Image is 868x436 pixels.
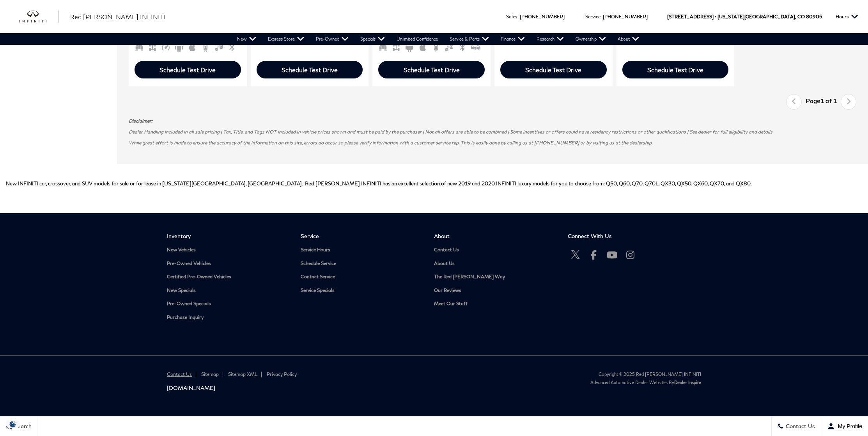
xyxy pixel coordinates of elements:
a: Service & Parts [444,33,495,45]
a: Pre-Owned Specials [167,301,289,307]
span: Connect With Us [568,233,690,239]
img: Opt-Out Icon [4,420,22,428]
span: Blind Spot Monitor [214,43,223,49]
span: Android Auto [405,43,414,49]
a: The Red [PERSON_NAME] Way [434,274,556,280]
p: New INFINITI car, crossover, and SUV models for sale or for lease in [US_STATE][GEOGRAPHIC_DATA],... [6,179,862,188]
span: Bluetooth [458,43,467,49]
div: Schedule Test Drive [404,66,460,73]
strong: Disclaimer: [129,118,152,124]
a: infiniti [19,11,58,23]
div: Page 1 of 1 [802,94,841,110]
a: Privacy Policy [267,371,297,377]
span: Bluetooth [227,43,237,49]
p: While great effort is made to ensure the accuracy of the information on this site, errors do occu... [129,139,856,146]
a: Research [531,33,570,45]
a: New Vehicles [167,247,289,253]
a: Ownership [570,33,612,45]
a: Service Hours [301,247,423,253]
div: Copyright © 2025 Red [PERSON_NAME] INFINITI [440,372,701,377]
span: Apple Car-Play [418,43,427,49]
span: : [601,14,602,20]
a: [PHONE_NUMBER] [520,14,565,20]
nav: Main Navigation [231,33,645,45]
a: Service Specials [301,288,423,294]
a: New [231,33,262,45]
div: Schedule Test Drive [159,66,216,73]
section: Click to Open Cookie Consent Modal [4,420,22,428]
a: Sitemap [201,371,219,377]
span: Service [585,14,601,20]
div: Advanced Automotive Dealer Websites by [440,380,701,385]
span: My Profile [835,423,862,429]
div: Schedule Test Drive [525,66,581,73]
div: Schedule Test Drive [647,66,703,73]
span: Third Row Seats [378,43,388,49]
a: Pre-Owned [310,33,354,45]
div: Schedule Test Drive [282,66,338,73]
a: Pre-Owned Vehicles [167,261,289,267]
a: Schedule Service [301,261,423,267]
p: Dealer Handling included in all sale pricing | Tax, Title, and Tags NOT included in vehicle price... [129,128,856,135]
span: Sales [506,14,517,20]
a: Open Youtube-play in a new window [604,247,620,263]
a: New Specials [167,288,289,294]
a: Express Store [262,33,310,45]
a: Purchase Inquiry [167,315,289,320]
a: Open Twitter in a new window [568,247,583,263]
span: Adaptive Cruise Control [161,43,170,49]
a: Meet Our Staff [434,301,556,307]
a: [PHONE_NUMBER] [603,14,648,20]
div: Schedule Test Drive - INFINITI QX60 LUXE AWD [257,61,363,78]
span: Search [12,423,32,430]
span: Apple Car-Play [188,43,197,49]
a: Contact Service [301,274,423,280]
a: Specials [354,33,391,45]
span: Inventory [167,233,289,239]
span: Third Row Seats [135,43,144,49]
span: Backup Camera [431,43,441,49]
a: [DOMAIN_NAME] [167,384,428,391]
span: AWD [148,43,157,49]
a: About [612,33,645,45]
img: INFINITI [19,11,58,23]
div: Schedule Test Drive - INFINITI QX60 PURE AWD [378,61,485,78]
span: About [434,233,556,239]
a: Contact Us [167,371,192,377]
a: Dealer Inspire [674,380,701,385]
a: About Us [434,261,556,267]
button: Open user profile menu [821,416,868,436]
a: Open Instagram in a new window [623,247,638,263]
a: Sitemap XML [228,371,257,377]
span: Android Auto [174,43,184,49]
div: Schedule Test Drive - INFINITI QX60 PURE AWD [622,61,729,78]
a: Red [PERSON_NAME] INFINITI [70,12,166,21]
div: Schedule Test Drive - INFINITI QX60 PURE AWD [500,61,607,78]
a: Unlimited Confidence [391,33,444,45]
span: AWD [391,43,401,49]
a: Our Reviews [434,288,556,294]
a: [STREET_ADDRESS] • [US_STATE][GEOGRAPHIC_DATA], CO 80905 [667,14,822,20]
div: Schedule Test Drive - INFINITI QX60 SPORT AWD [135,61,241,78]
a: Certified Pre-Owned Vehicles [167,274,289,280]
a: Open Facebook in a new window [586,247,602,263]
span: : [517,14,519,20]
span: Contact Us [784,423,815,430]
span: Service [301,233,423,239]
span: Forward Collision Warning [471,43,480,49]
a: Finance [495,33,531,45]
span: Red [PERSON_NAME] INFINITI [70,13,166,20]
a: Contact Us [434,247,556,253]
span: Backup Camera [201,43,210,49]
span: Blind Spot Monitor [445,43,454,49]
